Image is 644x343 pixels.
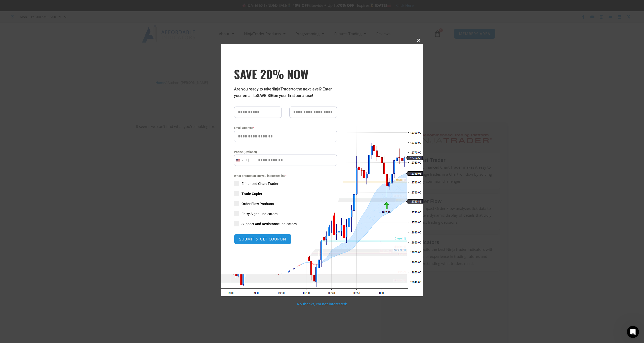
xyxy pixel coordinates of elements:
[234,181,337,186] label: Enhanced Chart Trader
[242,181,278,186] span: Enhanced Chart Trader
[234,86,337,99] p: Are you ready to take to the next level? Enter your email to on your first purchase!
[234,150,337,155] label: Phone (Optional)
[627,326,639,338] iframe: Intercom live chat
[234,221,337,226] label: Support And Resistance Indicators
[234,173,337,178] span: What product(s) are you interested in?
[242,201,274,206] span: Order Flow Products
[234,234,292,244] button: SUBMIT & GET COUPON
[234,155,250,166] button: Selected country
[242,211,277,216] span: Entry Signal Indicators
[234,191,337,196] label: Trade Copier
[234,201,337,206] label: Order Flow Products
[271,87,292,91] strong: NinjaTrader
[242,191,262,196] span: Trade Copier
[257,93,274,98] strong: SAVE BIG
[234,125,337,130] label: Email Address
[297,302,347,306] a: No thanks, I’m not interested!
[234,211,337,216] label: Entry Signal Indicators
[242,221,297,226] span: Support And Resistance Indicators
[245,157,250,164] div: +1
[234,67,337,81] span: SAVE 20% NOW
